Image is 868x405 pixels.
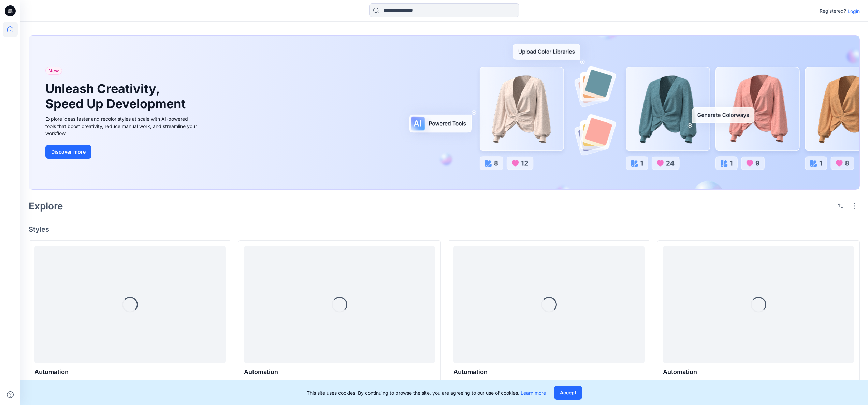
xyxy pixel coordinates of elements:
a: Learn more [521,390,546,396]
p: Automation [34,367,226,377]
div: Explore ideas faster and recolor styles at scale with AI-powered tools that boost creativity, red... [45,115,199,137]
h1: Unleash Creativity, Speed Up Development [45,82,189,111]
p: Automation [453,367,645,377]
p: Automation [244,367,435,377]
p: Updated [DATE] [671,379,702,387]
button: Discover more [45,145,91,159]
p: Automation [663,367,854,377]
h4: Styles [29,225,860,233]
p: Updated 3 hours ago [43,379,84,387]
h2: Explore [29,201,63,212]
p: Updated [DATE] [462,379,493,387]
p: This site uses cookies. By continuing to browse the site, you are agreeing to our use of cookies. [307,389,546,396]
a: Discover more [45,145,199,159]
p: Updated a day ago [252,379,289,387]
button: Accept [554,386,582,400]
span: New [48,67,59,75]
p: Registered? [820,7,846,15]
p: Login [848,8,860,15]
